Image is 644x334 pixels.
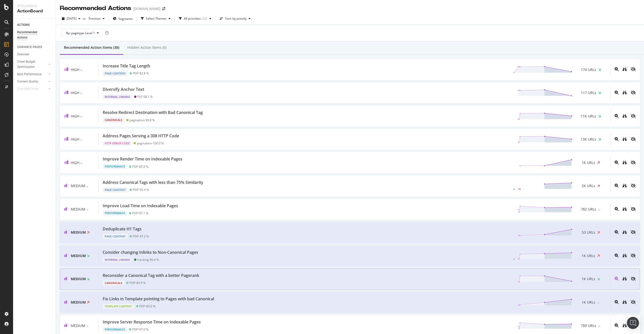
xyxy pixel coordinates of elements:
[17,72,47,77] a: Bots Performance
[103,180,203,185] div: Address Canonical Tags with less than 75% Similarity
[582,276,595,281] span: 1K URLs
[80,139,82,141] img: Equal
[623,91,627,95] a: binoculars
[17,22,30,28] div: ACTIONS
[615,300,619,304] div: magnifying-glass-plus
[623,207,627,212] a: binoculars
[60,4,131,13] div: Recommended Actions
[598,325,600,327] img: Equal
[615,114,619,118] div: magnifying-glass-plus
[623,184,627,188] div: binoculars
[103,249,198,255] div: Consider changing Inlinks to Non-Canonical Pages
[581,90,596,95] span: 117 URLs
[598,209,600,211] img: Equal
[103,203,178,209] div: Improve Load Time on Indexable Pages
[133,6,160,11] div: [DOMAIN_NAME]
[103,234,128,239] div: Page Content
[103,94,132,99] div: Internal Linking
[130,118,155,122] div: pagination - 99.8 %
[623,114,627,118] div: binoculars
[581,323,596,328] span: 789 URLs
[130,281,146,285] div: PDP - 89.9 %
[132,165,148,169] div: PDP - 85.9 %
[17,72,42,77] div: Bots Performance
[623,67,627,72] a: binoculars
[64,45,119,50] div: Recommended Action Items (38)
[146,17,167,20] div: Select Themes
[86,186,88,187] img: Equal
[103,211,127,216] div: Performance
[581,67,596,72] span: 174 URLs
[623,230,627,235] a: binoculars
[71,276,86,281] span: Medium
[631,160,636,164] div: eye-slash
[225,17,247,20] div: Sort: by priority
[581,114,596,119] span: 11K URLs
[86,209,88,211] img: Equal
[66,31,95,35] span: By: pagetype Level 1
[623,300,627,304] div: binoculars
[71,253,86,258] span: Medium
[103,273,199,278] div: Reconsider a Canonical Tag with a better Pagerank
[103,164,127,169] div: Performance
[582,253,595,258] span: 1K URLs
[623,323,627,327] div: binoculars
[631,67,636,71] div: eye-slash
[80,93,82,94] img: Equal
[17,22,52,28] a: ACTIONS
[80,116,82,117] img: Equal
[103,319,201,325] div: Improve Server Response Time on Indexable Pages
[71,67,79,72] span: High
[103,257,132,262] div: Internal Linking
[103,226,142,232] div: Deduplicate H1 Tags
[615,254,619,258] div: magnifying-glass-plus
[71,230,86,235] span: Medium
[631,300,636,304] div: eye-slash
[623,161,627,165] a: binoculars
[60,15,83,23] button: [DATE]
[582,183,595,188] span: 2K URLs
[623,324,627,328] a: binoculars
[17,45,52,50] a: GUIDANCE PAGES
[623,137,627,141] div: binoculars
[631,137,636,141] div: eye-slash
[103,63,150,69] div: Increase Title Tag Length
[137,95,153,99] div: PLP - 58.1 %
[137,258,159,262] div: tracking - 96.4 %
[80,162,82,164] img: Equal
[103,280,124,285] div: Canonicals
[17,86,39,92] div: Core Web Vitals
[623,277,627,281] div: binoculars
[623,160,627,164] div: binoculars
[71,183,85,188] span: Medium
[623,230,627,234] div: binoculars
[71,114,79,118] span: High
[17,59,47,70] a: Crawl Budget Optimization
[17,52,29,57] div: Overview
[623,207,627,211] div: binoculars
[17,8,52,14] div: ActionBoard
[615,323,619,327] div: magnifying-glass-plus
[202,17,207,20] div: ( 32 )
[177,15,213,23] button: All priorities(32)
[103,327,127,332] div: Performance
[87,15,107,23] button: Previous
[615,207,619,211] div: magnifying-glass-plus
[627,317,639,329] div: Open Intercom Messenger
[71,90,79,95] span: High
[615,137,619,141] div: magnifying-glass-plus
[111,15,135,23] button: Segments
[162,7,165,11] div: arrow-right-arrow-left
[103,117,124,122] div: Canonicals
[17,45,42,50] div: GUIDANCE PAGES
[71,300,86,305] span: Medium
[615,277,619,281] div: magnifying-glass-plus
[80,69,82,71] img: Equal
[17,52,52,57] a: Overview
[133,234,149,238] div: PDP - 47.2 %
[132,211,148,215] div: PDP - 97.1 %
[86,325,88,327] img: Equal
[133,71,149,75] div: PDP - 82.8 %
[615,67,619,71] div: magnifying-glass-plus
[582,230,595,235] span: 53 URLs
